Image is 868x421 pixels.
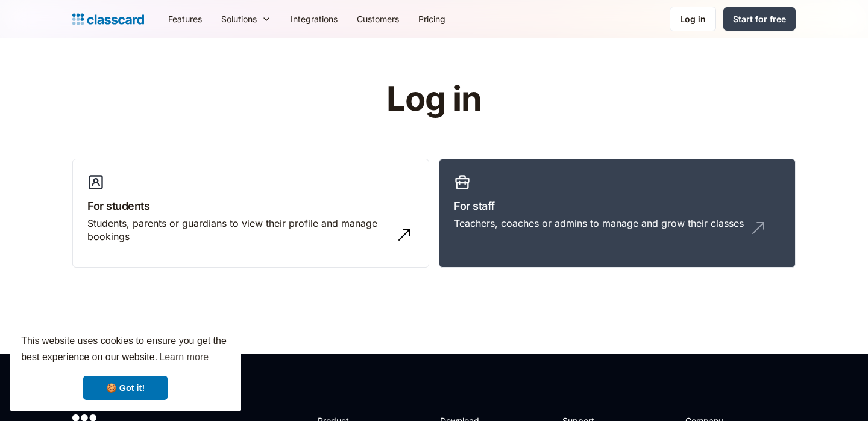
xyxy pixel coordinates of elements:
div: Students, parents or guardians to view their profile and manage bookings [87,217,390,244]
div: cookieconsent [10,322,241,411]
div: Start for free [733,13,786,25]
h3: For students [87,198,414,214]
a: Integrations [281,5,347,32]
h3: For staff [454,198,781,214]
a: Features [159,5,212,32]
a: Pricing [409,5,455,32]
a: home [72,11,144,28]
div: Solutions [221,13,257,25]
a: Log in [670,7,716,31]
a: For studentsStudents, parents or guardians to view their profile and manage bookings [72,159,429,268]
a: Start for free [723,7,796,31]
a: For staffTeachers, coaches or admins to manage and grow their classes [439,159,796,268]
a: Customers [347,5,409,32]
div: Log in [680,13,706,25]
h1: Log in [243,81,626,118]
span: This website uses cookies to ensure you get the best experience on our website. [21,334,230,366]
a: learn more about cookies [157,348,210,366]
a: dismiss cookie message [83,376,168,400]
div: Solutions [212,5,281,32]
div: Teachers, coaches or admins to manage and grow their classes [454,217,744,230]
